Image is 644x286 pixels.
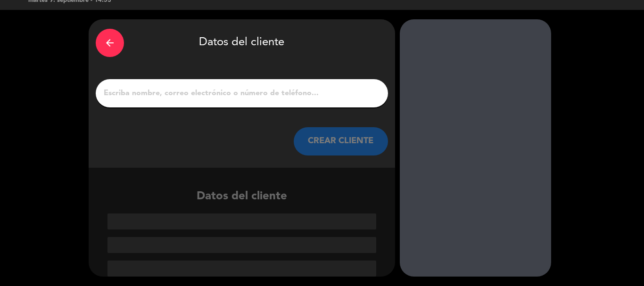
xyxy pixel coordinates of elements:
div: Datos del cliente [89,188,395,277]
i: arrow_back [104,37,116,49]
div: Datos del cliente [96,26,388,59]
button: CREAR CLIENTE [294,127,388,155]
input: Escriba nombre, correo electrónico o número de teléfono... [103,87,381,100]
